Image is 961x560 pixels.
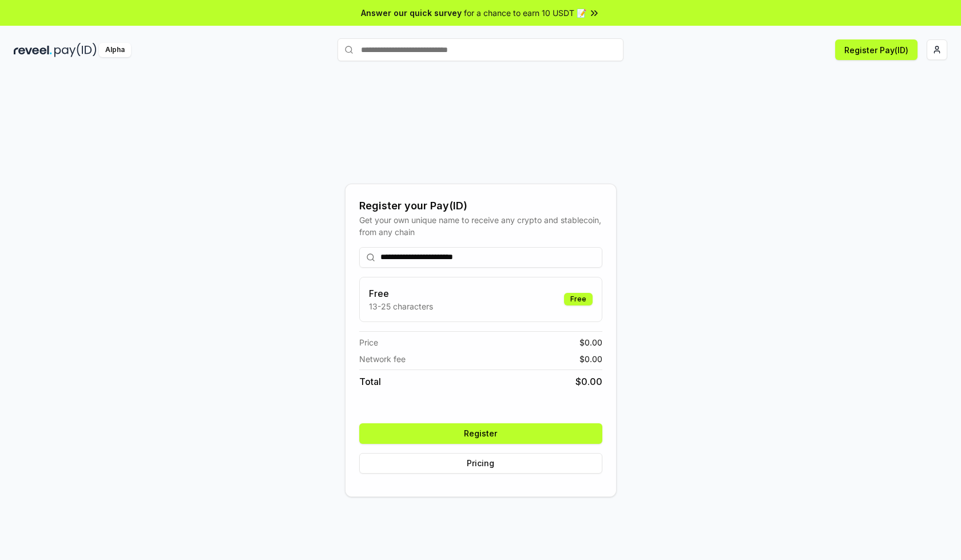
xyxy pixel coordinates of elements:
span: Network fee [359,353,406,365]
h3: Free [369,287,433,300]
div: Get your own unique name to receive any crypto and stablecoin, from any chain [359,214,602,238]
div: Alpha [99,43,131,57]
img: reveel_dark [14,43,52,57]
p: 13-25 characters [369,300,433,312]
div: Register your Pay(ID) [359,198,602,214]
div: Free [564,293,593,305]
span: Total [359,375,381,388]
span: Price [359,336,378,348]
button: Register Pay(ID) [835,39,918,60]
span: for a chance to earn 10 USDT 📝 [464,7,586,19]
span: $ 0.00 [575,375,602,388]
button: Pricing [359,453,602,474]
img: pay_id [54,43,97,57]
span: $ 0.00 [579,353,602,365]
button: Register [359,423,602,444]
span: $ 0.00 [579,336,602,348]
span: Answer our quick survey [361,7,462,19]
